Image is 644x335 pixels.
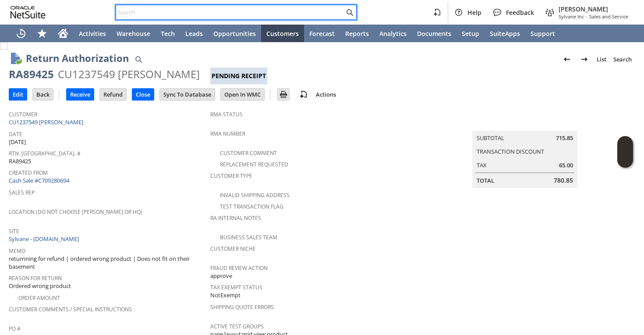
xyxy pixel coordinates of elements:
[477,148,544,155] a: Transaction Discount
[9,118,85,126] a: CU1237549 [PERSON_NAME]
[9,157,31,166] span: RA89425
[345,29,369,38] span: Reports
[210,172,252,180] a: Customer Type
[278,89,289,100] img: Print
[210,284,262,291] a: Tax Exempt Status
[559,161,573,169] span: 65.00
[610,52,635,66] a: Search
[79,29,106,38] span: Activities
[74,25,111,42] a: Activities
[9,138,26,146] span: [DATE]
[18,294,60,302] a: Order Amount
[133,54,144,65] img: Quick Find
[208,25,261,42] a: Opportunities
[9,208,142,216] a: Location (Do Not Choose [PERSON_NAME] or HQ)
[210,291,241,299] span: NotExempt
[53,25,74,42] a: Home
[100,89,126,100] input: Refund
[16,28,26,39] svg: Recent Records
[485,25,525,42] a: SuiteApps
[11,6,46,18] svg: logo
[67,89,94,100] input: Receive
[9,306,132,313] a: Customer Comments / Special Instructions
[58,67,200,81] div: CU1237549 [PERSON_NAME]
[298,89,309,100] img: add-record.svg
[9,247,25,255] a: Memo
[210,214,261,222] a: RA Internal Notes
[185,29,203,38] span: Leads
[562,54,572,65] img: Previous
[490,29,520,38] span: SuiteApps
[180,25,208,42] a: Leads
[160,89,215,100] input: Sync To Database
[132,89,154,100] input: Close
[9,227,19,235] a: Site
[220,191,290,199] a: Invalid Shipping Address
[33,89,53,100] input: Back
[11,25,32,42] a: Recent Records
[9,255,206,271] span: returnning for refund | ordered wrong product | Does not fit on their basement
[220,234,277,241] a: Business Sales Team
[379,29,407,38] span: Analytics
[9,325,21,332] a: PO #
[220,149,277,157] a: Customer Comment
[156,25,180,42] a: Tech
[210,130,245,137] a: RMA Number
[261,25,304,42] a: Customers
[32,25,53,42] div: Shortcuts
[467,8,481,17] span: Help
[617,136,633,168] iframe: Click here to launch Oracle Guided Learning Help Panel
[37,28,47,39] svg: Shortcuts
[220,203,283,210] a: Test Transaction Flag
[344,7,355,18] svg: Search
[374,25,412,42] a: Analytics
[559,5,628,13] span: [PERSON_NAME]
[309,29,335,38] span: Forecast
[312,90,340,98] a: Actions
[210,303,274,311] a: Shipping Quote Errors
[589,13,628,20] span: Sales and Service
[531,29,555,38] span: Support
[26,51,129,65] h1: Return Authorization
[210,68,267,84] div: Pending Receipt
[554,176,573,185] span: 780.85
[278,89,289,100] input: Print
[477,134,504,142] a: Subtotal
[477,161,487,169] a: Tax
[9,189,35,196] a: Sales Rep
[472,117,577,131] caption: Summary
[9,177,69,184] a: Cash Sale #C709280694
[304,25,340,42] a: Forecast
[9,169,48,177] a: Created From
[462,29,479,38] span: Setup
[556,134,573,142] span: 715.85
[477,177,494,184] a: Total
[9,150,81,157] a: Rtn. [GEOGRAPHIC_DATA]. #
[456,25,485,42] a: Setup
[116,7,344,18] input: Search
[617,152,633,168] span: Oracle Guided Learning Widget. To move around, please hold and drag
[9,235,81,243] a: Sylvane - [DOMAIN_NAME]
[213,29,256,38] span: Opportunities
[340,25,374,42] a: Reports
[9,111,37,118] a: Customer
[9,67,54,81] div: RA89425
[117,29,150,38] span: Warehouse
[221,89,264,100] input: Open In WMC
[506,8,534,17] span: Feedback
[210,323,264,330] a: Active Test Groups
[586,13,587,20] span: -
[210,111,243,118] a: RMA Status
[58,28,68,39] svg: Home
[579,54,590,65] img: Next
[9,130,22,138] a: Date
[210,272,232,280] span: approve
[210,264,268,272] a: Fraud Review Action
[161,29,175,38] span: Tech
[9,282,71,290] span: Ordered wrong product
[525,25,560,42] a: Support
[220,161,288,168] a: Replacement Requested
[210,245,256,252] a: Customer Niche
[559,13,584,20] span: Sylvane Inc
[593,52,610,66] a: List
